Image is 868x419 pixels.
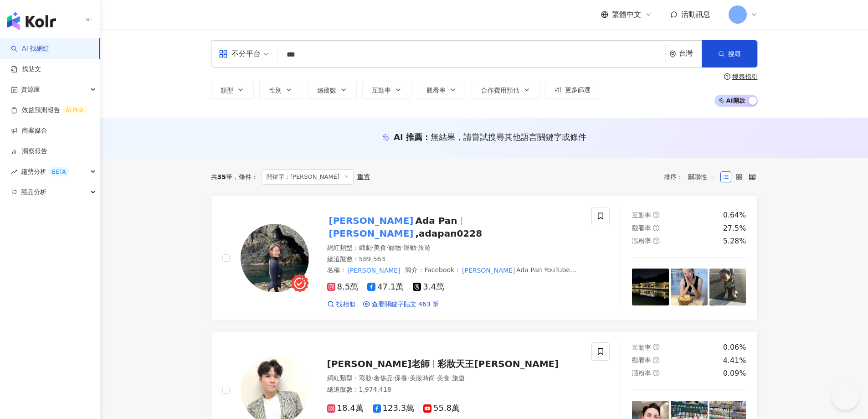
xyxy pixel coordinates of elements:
[723,368,746,378] div: 0.09%
[435,374,437,382] span: ·
[219,49,228,58] span: appstore
[401,244,403,251] span: ·
[327,374,581,383] div: 網紅類型 ：
[395,374,407,382] span: 保養
[410,374,435,382] span: 美妝時尚
[632,357,651,364] span: 觀看率
[632,237,651,244] span: 漲粉率
[221,87,233,94] span: 類型
[653,225,659,231] span: question-circle
[219,47,261,61] div: 不分平台
[11,169,17,175] span: rise
[388,244,401,251] span: 寵物
[374,244,386,251] span: 美食
[632,344,651,351] span: 互動率
[632,212,651,219] span: 互動率
[723,210,746,220] div: 0.64%
[48,167,69,176] div: BETA
[415,228,482,239] span: ,adapan0228
[418,244,431,251] span: 旅遊
[612,10,641,20] span: 繁體中文
[632,369,651,377] span: 漲粉率
[372,87,391,94] span: 互動率
[372,374,374,382] span: ·
[362,81,411,99] button: 互動率
[481,87,519,94] span: 合作費用預估
[723,223,746,233] div: 27.5%
[416,244,418,251] span: ·
[317,87,336,94] span: 追蹤數
[327,266,402,274] span: 名稱 ：
[21,161,69,182] span: 趨勢分析
[327,300,355,309] a: 找相似
[269,87,282,94] span: 性別
[327,226,416,241] mark: [PERSON_NAME]
[21,182,46,202] span: 競品分析
[327,243,581,253] div: 網紅類型 ：
[363,300,439,309] a: 查看關鍵字貼文 463 筆
[346,265,402,275] mark: [PERSON_NAME]
[472,81,540,99] button: 合作費用預估
[211,196,758,320] a: KOL Avatar[PERSON_NAME]Ada Pan[PERSON_NAME],adapan0228網紅類型：戲劇·美食·寵物·運動·旅遊總追蹤數：589,563名稱：[PERSON_N...
[336,300,355,309] span: 找相似
[327,403,364,413] span: 18.4萬
[632,269,669,305] img: post-image
[259,81,302,99] button: 性別
[702,40,757,67] button: 搜尋
[723,342,746,352] div: 0.06%
[423,403,460,413] span: 55.8萬
[653,212,659,218] span: question-circle
[671,269,708,305] img: post-image
[832,383,859,410] iframe: Help Scout Beacon - Open
[545,81,600,99] button: 更多篩選
[681,10,710,19] span: 活動訊息
[373,403,415,413] span: 123.3萬
[241,224,309,292] img: KOL Avatar
[359,374,372,382] span: 彩妝
[664,170,720,184] div: 排序：
[359,244,372,251] span: 戲劇
[417,81,466,99] button: 觀看率
[653,238,659,244] span: question-circle
[367,282,404,292] span: 47.1萬
[461,265,516,275] mark: [PERSON_NAME]
[11,44,49,53] a: searchAI 找網紅
[424,266,461,274] span: Facebook：
[327,358,430,369] span: [PERSON_NAME]老師
[11,147,47,156] a: 洞察報告
[565,86,591,93] span: 更多篩選
[724,73,730,80] span: question-circle
[632,224,651,232] span: 觀看率
[308,81,357,99] button: 追蹤數
[393,374,395,382] span: ·
[452,374,465,382] span: 旅遊
[669,51,676,57] span: environment
[11,106,87,115] a: 效益預測報告ALPHA
[211,81,254,99] button: 類型
[394,131,586,143] div: AI 推薦 ：
[327,385,581,394] div: 總追蹤數 ： 1,974,418
[372,244,374,251] span: ·
[723,356,746,366] div: 4.41%
[217,173,226,181] span: 35
[7,12,56,30] img: logo
[437,374,450,382] span: 美食
[413,282,444,292] span: 3.4萬
[723,236,746,246] div: 5.28%
[653,370,659,376] span: question-circle
[403,244,416,251] span: 運動
[437,358,559,369] span: 彩妝天王[PERSON_NAME]
[262,169,354,185] span: 關鍵字：[PERSON_NAME]
[431,132,586,142] span: 無結果，請嘗試搜尋其他語言關鍵字或條件
[407,374,409,382] span: ·
[372,300,439,309] span: 查看關鍵字貼文 463 筆
[327,282,359,292] span: 8.5萬
[232,173,258,181] span: 條件 ：
[679,50,702,57] div: 台灣
[21,79,40,100] span: 資源庫
[327,255,581,264] div: 總追蹤數 ： 589,563
[374,374,393,382] span: 奢侈品
[415,215,457,226] span: Ada Pan
[327,213,416,228] mark: [PERSON_NAME]
[653,357,659,363] span: question-circle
